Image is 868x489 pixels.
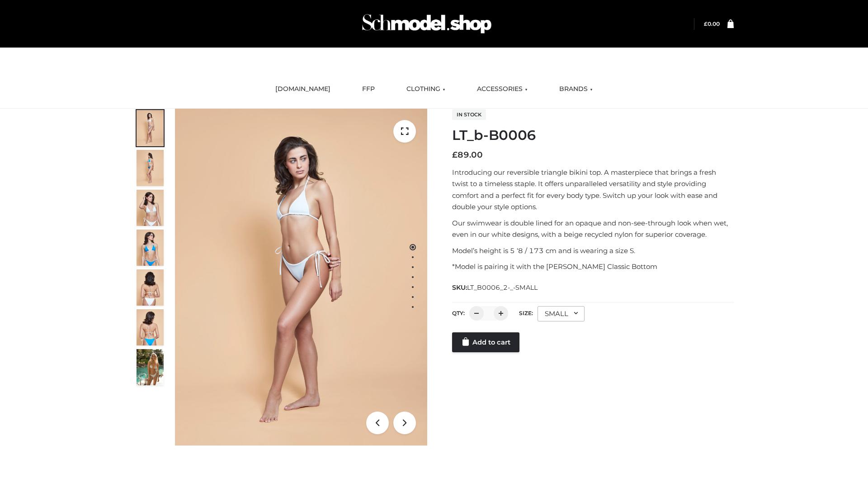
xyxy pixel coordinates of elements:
bdi: 0.00 [704,20,720,27]
a: £0.00 [704,20,720,27]
img: ArielClassicBikiniTop_CloudNine_AzureSky_OW114ECO_8-scaled.jpg [137,309,164,345]
span: LT_B0006_2-_-SMALL [467,283,538,292]
img: Arieltop_CloudNine_AzureSky2.jpg [137,349,164,385]
div: SMALL [538,306,585,321]
label: QTY: [452,310,465,316]
img: ArielClassicBikiniTop_CloudNine_AzureSky_OW114ECO_1-scaled.jpg [137,110,164,146]
p: *Model is pairing it with the [PERSON_NAME] Classic Bottom [452,261,734,273]
img: ArielClassicBikiniTop_CloudNine_AzureSky_OW114ECO_3-scaled.jpg [137,190,164,226]
a: CLOTHING [400,79,452,99]
a: Add to cart [452,332,519,352]
span: In stock [452,109,486,120]
img: ArielClassicBikiniTop_CloudNine_AzureSky_OW114ECO_2-scaled.jpg [137,150,164,186]
img: ArielClassicBikiniTop_CloudNine_AzureSky_OW114ECO_1 [175,109,427,446]
a: FFP [355,79,382,99]
span: SKU: [452,282,538,293]
label: Size: [519,310,533,316]
p: Introducing our reversible triangle bikini top. A masterpiece that brings a fresh twist to a time... [452,167,734,213]
bdi: 89.00 [452,150,483,160]
span: £ [704,20,708,27]
a: ACCESSORIES [470,79,534,99]
h1: LT_b-B0006 [452,127,734,144]
img: Schmodel Admin 964 [359,6,495,42]
a: BRANDS [552,79,599,99]
a: [DOMAIN_NAME] [269,79,337,99]
p: Our swimwear is double lined for an opaque and non-see-through look when wet, even in our white d... [452,217,734,240]
span: £ [452,150,458,160]
p: Model’s height is 5 ‘8 / 173 cm and is wearing a size S. [452,245,734,257]
img: ArielClassicBikiniTop_CloudNine_AzureSky_OW114ECO_4-scaled.jpg [137,230,164,266]
img: ArielClassicBikiniTop_CloudNine_AzureSky_OW114ECO_7-scaled.jpg [137,269,164,306]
